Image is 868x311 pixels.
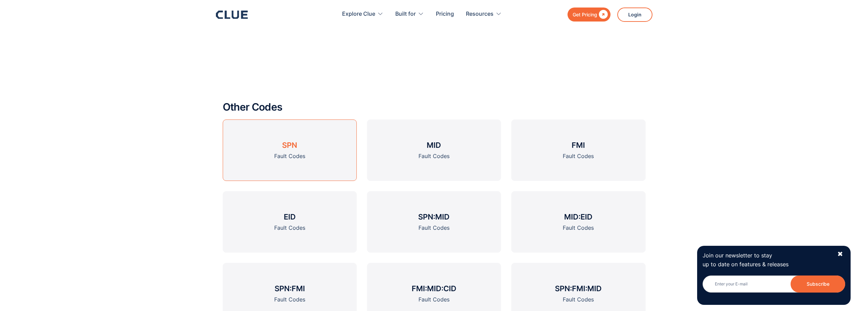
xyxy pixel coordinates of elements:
div: Resources [466,3,502,25]
div: Fault Codes [418,224,450,232]
div: Resources [466,3,494,25]
h2: Other Codes [223,101,646,113]
h3: MID:EID [564,212,592,222]
div: Fault Codes [563,224,594,232]
div: Fault Codes [418,152,450,160]
h3: SPN:FMI [275,283,305,294]
form: Newsletter [703,275,845,299]
a: FMIFault Codes [511,119,645,181]
h3: SPN:MID [418,212,450,222]
p: Join our newsletter to stay up to date on features & releases [703,251,831,268]
div: Explore Clue [342,3,383,25]
h3: MID [427,140,441,150]
div: Get Pricing [573,10,597,19]
a: MIDFault Codes [367,119,501,181]
a: Get Pricing [568,8,610,22]
a: Pricing [436,3,454,25]
a: SPN:MIDFault Codes [367,191,501,253]
div: Fault Codes [274,152,305,160]
div: Fault Codes [418,295,450,304]
input: Enter your E-mail [703,275,845,293]
h3: FMI:MID:CID [412,283,456,294]
div: Built for [395,3,424,25]
div:  [597,10,608,19]
div: Fault Codes [563,152,594,160]
h3: EID [284,212,296,222]
h3: FMI [572,140,585,150]
a: EIDFault Codes [223,191,357,253]
div: Fault Codes [563,295,594,304]
input: Subscribe [791,275,845,293]
div: Fault Codes [274,295,305,304]
a: Login [617,8,652,22]
a: SPNFault Codes [223,119,357,181]
h3: SPN:FMI:MID [555,283,602,294]
div: Built for [395,3,416,25]
div: ✖ [837,250,843,258]
div: Fault Codes [274,224,305,232]
h3: SPN [282,140,297,150]
a: MID:EIDFault Codes [511,191,645,253]
div: Explore Clue [342,3,375,25]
